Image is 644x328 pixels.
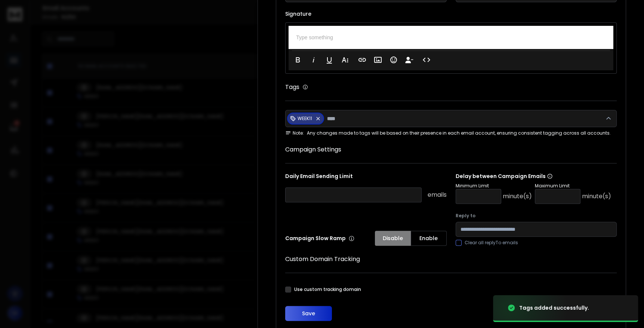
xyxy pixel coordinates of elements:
p: Delay between Campaign Emails [456,172,611,180]
p: Daily Email Sending Limit [285,172,446,183]
p: Maximum Limit [535,183,611,189]
p: WEEK11 [298,116,312,122]
h1: Campaign Settings [285,145,617,154]
button: Insert Image (Ctrl+P) [371,52,385,67]
h1: Tags [285,83,299,92]
button: Enable [411,231,447,246]
h1: Custom Domain Tracking [285,255,617,264]
button: Underline (Ctrl+U) [322,52,336,67]
label: Signature [285,11,617,16]
button: More Text [338,52,352,67]
label: Reply to [456,213,617,219]
button: Save [285,306,332,321]
button: Code View [419,52,434,67]
button: Emoticons [386,52,401,67]
button: Bold (Ctrl+B) [291,52,305,67]
div: Any changes made to tags will be based on their presence in each email account, ensuring consiste... [285,130,617,136]
p: emails [428,190,447,199]
div: Tags added successfully. [519,304,589,312]
button: Disable [375,231,411,246]
button: Italic (Ctrl+I) [306,52,321,67]
button: Insert Unsubscribe Link [402,52,416,67]
p: minute(s) [582,192,611,201]
label: Clear all replyTo emails [465,240,518,246]
span: Note: [285,130,304,136]
p: minute(s) [503,192,532,201]
button: Insert Link (Ctrl+K) [355,52,369,67]
p: Campaign Slow Ramp [285,234,354,242]
label: Use custom tracking domain [294,286,361,292]
p: Minimum Limit [456,183,532,189]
